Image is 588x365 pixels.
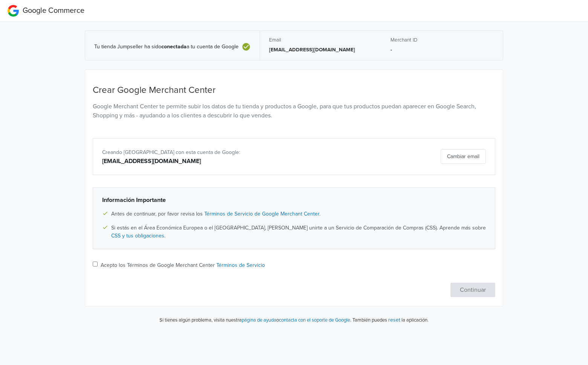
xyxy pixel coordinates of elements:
span: Creando [GEOGRAPHIC_DATA] con esta cuenta de Google: [102,149,240,156]
a: Términos de Servicio [216,262,265,268]
button: reset [388,316,400,324]
span: Tu tienda Jumpseller ha sido a tu cuenta de Google [94,44,239,50]
h5: Merchant ID [390,37,494,43]
div: [EMAIL_ADDRESS][DOMAIN_NAME] [102,157,354,166]
p: También puedes la aplicación. [351,316,429,324]
p: Si tienes algún problema, visita nuestra o . [159,317,351,324]
span: Antes de continuar, por favor revisa los . [111,210,320,218]
button: Cambiar email [441,149,486,164]
span: Si estás en el Área Económica Europea o el [GEOGRAPHIC_DATA], [PERSON_NAME] unirte a un Servicio ... [111,224,486,240]
label: Acepto los Términos de Google Merchant Center [101,261,265,269]
p: [EMAIL_ADDRESS][DOMAIN_NAME] [269,46,372,54]
h4: Crear Google Merchant Center [93,85,495,96]
a: CSS y tus obligaciones [111,233,164,239]
b: conectada [161,43,187,50]
h6: Información Importante [102,197,486,204]
a: contacta con el soporte de Google [279,317,350,323]
h5: Email [269,37,372,43]
a: Términos de Servicio de Google Merchant Center [204,211,319,217]
span: Google Commerce [23,6,84,15]
a: página de ayuda [242,317,276,323]
p: Google Merchant Center te permite subir los datos de tu tienda y productos a Google, para que tus... [93,102,495,120]
p: - [390,46,494,54]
